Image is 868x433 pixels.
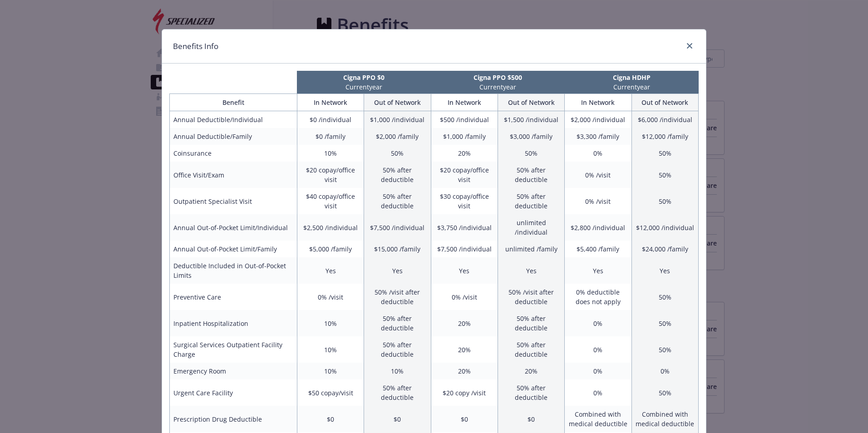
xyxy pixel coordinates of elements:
td: 50% after deductible [364,379,431,406]
p: Current year [433,82,563,92]
td: $2,500 /individual [297,214,364,241]
td: $20 copay/office visit [431,162,498,188]
td: Combined with medical deductible [565,406,631,432]
td: $0 [297,406,364,432]
td: 50% [631,188,698,214]
td: 50% [364,145,431,162]
td: $1,000 /family [431,128,498,145]
td: Urgent Care Facility [170,379,297,406]
th: In Network [565,94,631,111]
td: 20% [431,336,498,363]
th: In Network [297,94,364,111]
td: 50% after deductible [364,188,431,214]
td: $15,000 /family [364,241,431,257]
td: $3,300 /family [565,128,631,145]
td: $1,000 /individual [364,111,431,128]
td: 20% [431,145,498,162]
td: 50% after deductible [364,310,431,336]
td: 50% /visit after deductible [364,284,431,310]
p: Current year [567,82,697,92]
td: Outpatient Specialist Visit [170,188,297,214]
td: 50% after deductible [498,336,564,363]
td: 50% after deductible [498,310,564,336]
td: $5,000 /family [297,241,364,257]
th: In Network [431,94,498,111]
td: $3,000 /family [498,128,564,145]
p: Cigna HDHP [567,73,697,82]
th: Out of Network [498,94,564,111]
td: Deductible Included in Out-of-Pocket Limits [170,257,297,284]
td: Yes [297,257,364,284]
td: $6,000 /individual [631,111,698,128]
td: $2,800 /individual [565,214,631,241]
td: 50% after deductible [498,379,564,406]
td: Yes [565,257,631,284]
td: 0% /visit [431,284,498,310]
th: Benefit [170,94,297,111]
td: 50% [631,162,698,188]
td: 20% [431,310,498,336]
p: Current year [299,82,429,92]
p: Cigna PPO $0 [299,73,429,82]
td: $0 [498,406,564,432]
td: 0% [631,363,698,379]
td: 0% /visit [565,162,631,188]
td: 50% /visit after deductible [498,284,564,310]
td: $500 /individual [431,111,498,128]
td: $0 [431,406,498,432]
td: 0% [565,310,631,336]
td: 50% after deductible [498,188,564,214]
td: $0 /family [297,128,364,145]
td: $3,750 /individual [431,214,498,241]
th: Out of Network [364,94,431,111]
td: $5,400 /family [565,241,631,257]
td: 10% [364,363,431,379]
td: Surgical Services Outpatient Facility Charge [170,336,297,363]
td: Annual Deductible/Individual [170,111,297,128]
td: 10% [297,145,364,162]
td: 50% [631,336,698,363]
td: 20% [431,363,498,379]
td: Prescription Drug Deductible [170,406,297,432]
td: unlimited /family [498,241,564,257]
td: Preventive Care [170,284,297,310]
td: Annual Out-of-Pocket Limit/Individual [170,214,297,241]
td: $24,000 /family [631,241,698,257]
a: close [684,40,695,51]
td: 50% after deductible [364,336,431,363]
td: 0% [565,145,631,162]
th: Out of Network [631,94,698,111]
td: Yes [631,257,698,284]
td: $0 [364,406,431,432]
td: Yes [431,257,498,284]
td: Annual Deductible/Family [170,128,297,145]
td: 50% after deductible [364,162,431,188]
td: $7,500 /individual [364,214,431,241]
td: $2,000 /family [364,128,431,145]
td: $7,500 /individual [431,241,498,257]
td: 0% /visit [297,284,364,310]
td: 50% [631,310,698,336]
td: $12,000 /individual [631,214,698,241]
td: Combined with medical deductible [631,406,698,432]
td: 0% [565,336,631,363]
td: $0 /individual [297,111,364,128]
td: 10% [297,310,364,336]
td: Emergency Room [170,363,297,379]
td: Coinsurance [170,145,297,162]
td: $12,000 /family [631,128,698,145]
td: $1,500 /individual [498,111,564,128]
td: $30 copay/office visit [431,188,498,214]
td: Inpatient Hospitalization [170,310,297,336]
td: $20 copy /visit [431,379,498,406]
td: $50 copay/visit [297,379,364,406]
td: Annual Out-of-Pocket Limit/Family [170,241,297,257]
td: 50% [631,145,698,162]
td: Yes [364,257,431,284]
td: $40 copay/office visit [297,188,364,214]
td: $2,000 /individual [565,111,631,128]
td: $20 copay/office visit [297,162,364,188]
td: 0% [565,363,631,379]
td: 10% [297,363,364,379]
td: 50% after deductible [498,162,564,188]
